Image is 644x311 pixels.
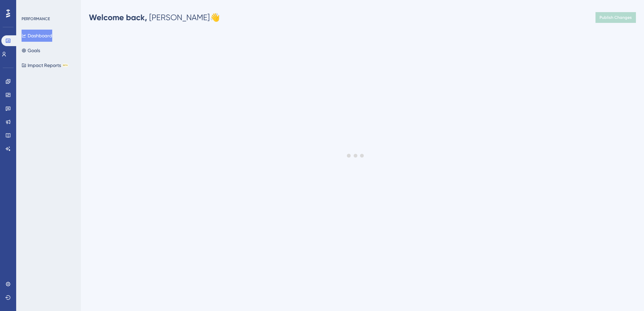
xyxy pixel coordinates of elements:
button: Dashboard [22,30,52,42]
button: Impact ReportsBETA [22,59,68,71]
div: BETA [62,64,68,67]
button: Goals [22,44,40,57]
span: Welcome back, [89,12,147,22]
div: [PERSON_NAME] 👋 [89,12,220,23]
button: Publish Changes [595,12,636,23]
span: Publish Changes [600,15,632,20]
div: PERFORMANCE [22,16,50,22]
